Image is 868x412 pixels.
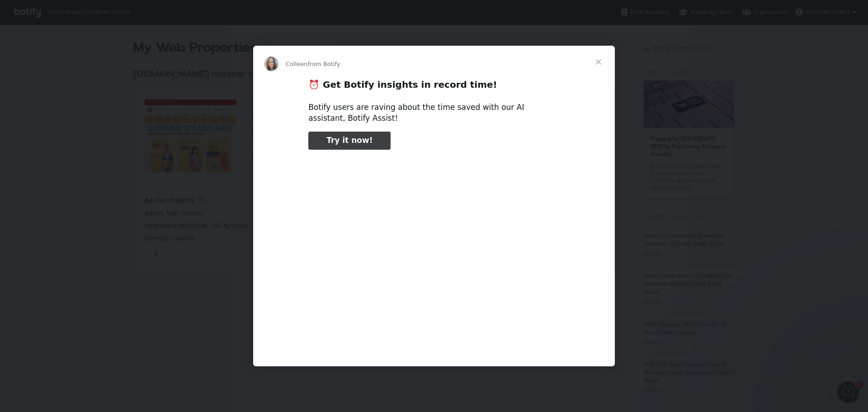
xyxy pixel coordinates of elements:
[582,46,615,78] span: Close
[308,102,560,124] div: Botify users are raving about the time saved with our AI assistant, Botify Assist!
[326,136,373,145] span: Try it now!
[308,61,340,67] span: from Botify
[264,57,278,71] img: Profile image for Colleen
[286,61,308,67] span: Colleen
[245,157,623,346] video: Play video
[308,79,560,95] h2: ⏰ Get Botify insights in record time!
[308,132,391,150] a: Try it now!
